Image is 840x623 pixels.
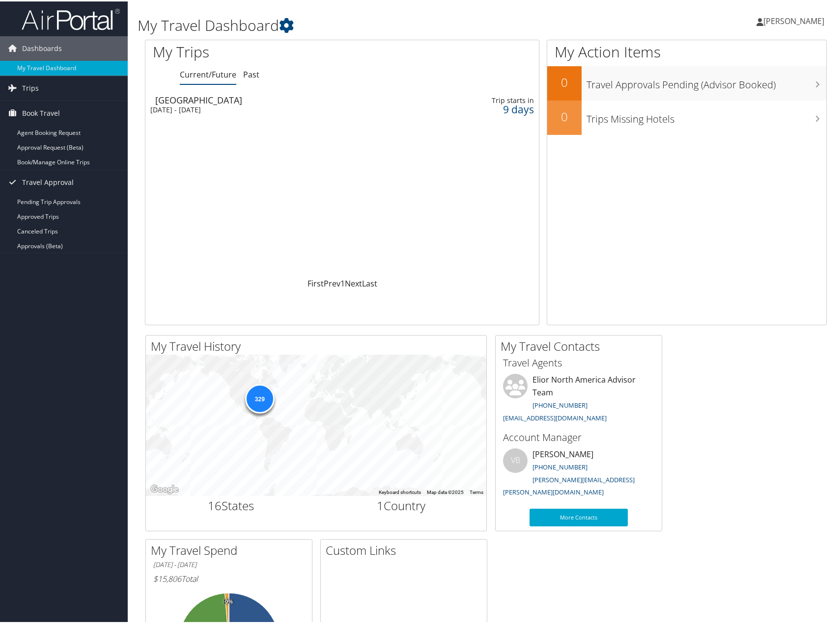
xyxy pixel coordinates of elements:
a: [PERSON_NAME] [756,5,834,34]
span: 16 [208,496,222,512]
h3: Trips Missing Hotels [587,106,826,125]
div: 329 [245,383,274,412]
span: Map data ©2025 [427,488,464,493]
a: Terms (opens in new tab) [470,488,483,493]
a: [PERSON_NAME][EMAIL_ADDRESS][PERSON_NAME][DOMAIN_NAME] [503,474,635,495]
button: Keyboard shortcuts [379,488,421,494]
h2: 0 [547,107,582,124]
h2: States [153,496,309,513]
li: Elior North America Advisor Team [498,372,659,425]
div: VB [503,447,528,471]
div: Trip starts in [449,95,534,104]
a: First [308,277,324,287]
img: Google [148,482,181,494]
h2: Country [324,496,479,513]
h2: 0 [547,73,582,89]
div: 9 days [449,104,534,112]
h2: My Travel Contacts [501,337,662,353]
a: [EMAIL_ADDRESS][DOMAIN_NAME] [503,412,607,421]
span: [PERSON_NAME] [763,14,824,25]
a: Past [243,68,259,78]
div: [DATE] - [DATE] [150,104,399,113]
a: Prev [324,277,340,287]
h3: Travel Approvals Pending (Advisor Booked) [587,72,826,90]
a: Open this area in Google Maps (opens a new window) [148,482,181,494]
h6: Total [153,572,305,583]
span: Travel Approval [22,169,74,193]
tspan: 1% [224,597,231,603]
li: [PERSON_NAME] [498,447,659,499]
span: Book Travel [22,100,60,124]
span: 1 [377,496,384,512]
h1: My Action Items [547,40,826,61]
div: [GEOGRAPHIC_DATA] [155,94,404,103]
h2: My Travel Spend [151,541,312,557]
a: [PHONE_NUMBER] [532,399,588,408]
h3: Account Manager [503,429,654,443]
span: $15,806 [153,572,181,583]
img: airportal-logo.png [22,6,120,29]
h2: Custom Links [326,541,487,557]
a: Current/Future [180,68,236,78]
a: More Contacts [530,507,628,525]
a: Last [362,277,377,287]
span: Trips [22,75,39,99]
a: Next [345,277,362,287]
h6: [DATE] - [DATE] [153,559,305,568]
a: [PHONE_NUMBER] [532,461,588,470]
h1: My Travel Dashboard [138,14,602,34]
a: 1 [340,277,345,287]
a: 0Trips Missing Hotels [547,99,826,133]
a: 0Travel Approvals Pending (Advisor Booked) [547,65,826,99]
h3: Travel Agents [503,355,654,368]
span: Dashboards [22,35,62,59]
tspan: 0% [225,597,233,603]
h1: My Trips [153,40,367,61]
h2: My Travel History [151,337,486,353]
